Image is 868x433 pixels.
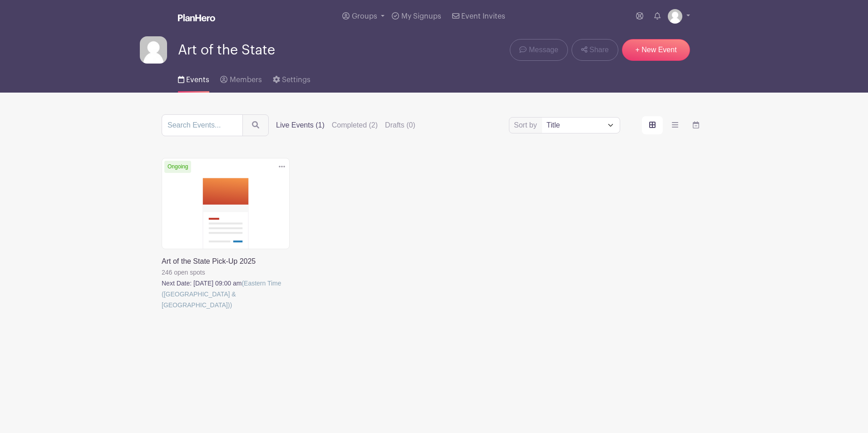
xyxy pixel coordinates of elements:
img: default-ce2991bfa6775e67f084385cd625a349d9dcbb7a52a09fb2fda1e96e2d18dcdb.png [140,36,167,64]
span: My Signups [401,13,441,20]
img: default-ce2991bfa6775e67f084385cd625a349d9dcbb7a52a09fb2fda1e96e2d18dcdb.png [668,9,682,24]
a: Events [178,64,209,93]
span: Events [186,76,209,84]
div: filters [276,120,415,131]
span: Art of the State [178,43,275,58]
input: Search Events... [162,114,243,136]
a: Settings [273,64,311,93]
span: Settings [282,76,311,84]
a: Share [572,39,618,61]
img: logo_white-6c42ec7e38ccf1d336a20a19083b03d10ae64f83f12c07503d8b9e83406b4c7d.svg [178,14,215,21]
a: + New Event [622,39,690,61]
label: Completed (2) [332,120,378,131]
a: Members [220,64,261,93]
div: order and view [642,116,706,134]
label: Sort by [514,120,540,131]
label: Drafts (0) [385,120,415,131]
span: Share [589,44,609,55]
span: Message [529,44,558,55]
a: Message [510,39,567,61]
span: Event Invites [461,13,505,20]
span: Groups [352,13,377,20]
label: Live Events (1) [276,120,325,131]
span: Members [230,76,262,84]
